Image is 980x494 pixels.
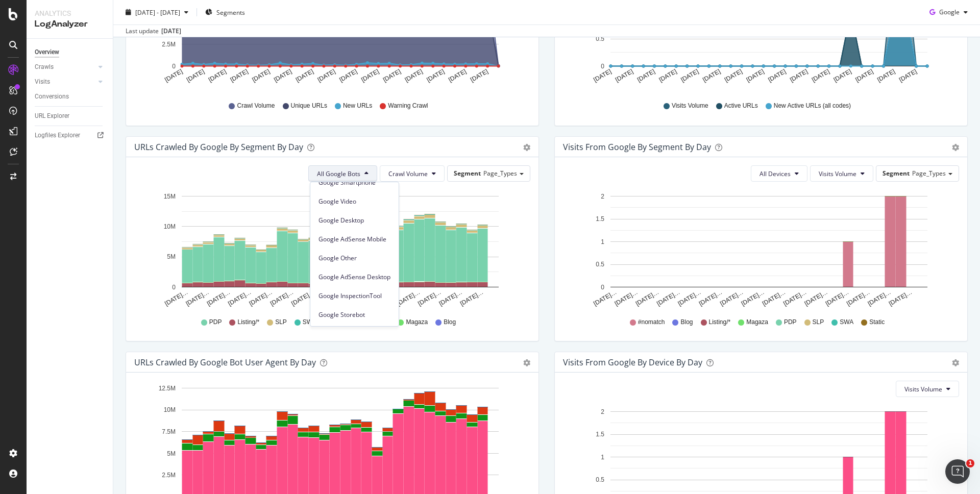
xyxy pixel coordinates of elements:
[444,318,456,327] span: Blog
[425,68,446,84] text: [DATE]
[35,130,80,141] div: Logfiles Explorer
[701,68,722,84] text: [DATE]
[172,63,176,70] text: 0
[303,318,316,327] span: SWA
[229,68,250,84] text: [DATE]
[164,407,176,414] text: 10M
[404,68,424,84] text: [DATE]
[601,284,604,291] text: 0
[523,144,530,151] div: gear
[596,215,604,223] text: 1.5
[454,169,481,178] span: Segment
[35,8,105,18] div: Analytics
[135,8,180,16] span: [DATE] - [DATE]
[709,318,731,327] span: Listing/*
[134,142,303,152] div: URLs Crawled by Google By Segment By Day
[201,4,249,20] button: Segments
[658,68,678,84] text: [DATE]
[819,169,856,178] span: Visits Volume
[563,142,711,152] div: Visits from Google By Segment By Day
[840,318,853,327] span: SWA
[596,261,604,268] text: 0.5
[237,318,259,327] span: Listing/*
[291,102,327,110] span: Unique URLs
[167,450,176,457] text: 5M
[161,27,181,36] div: [DATE]
[636,68,656,84] text: [DATE]
[35,77,50,87] div: Visits
[563,190,959,308] svg: A chart.
[216,8,245,16] span: Segments
[679,68,700,84] text: [DATE]
[869,318,885,327] span: Static
[318,216,390,225] span: Google Desktop
[388,169,428,178] span: Crawl Volume
[832,68,853,84] text: [DATE]
[35,18,105,30] div: LogAnalyzer
[172,284,176,291] text: 0
[952,144,959,151] div: gear
[35,91,106,102] a: Conversions
[318,197,390,206] span: Google Video
[318,310,390,319] span: Google Storebot
[275,318,287,327] span: SLP
[563,357,702,367] div: Visits From Google By Device By Day
[813,318,824,327] span: SLP
[724,102,758,110] span: Active URLs
[945,459,970,484] iframe: Intercom live chat
[35,62,95,72] a: Crawls
[746,318,768,327] span: Magaza
[209,318,222,327] span: PDP
[759,169,791,178] span: All Devices
[308,165,377,182] button: All Google Bots
[767,68,787,84] text: [DATE]
[35,91,69,102] div: Conversions
[35,111,106,121] a: URL Explorer
[317,169,360,178] span: All Google Bots
[273,68,293,84] text: [DATE]
[596,476,604,483] text: 0.5
[789,68,809,84] text: [DATE]
[601,63,604,70] text: 0
[163,68,184,84] text: [DATE]
[185,68,206,84] text: [DATE]
[592,68,612,84] text: [DATE]
[164,223,176,230] text: 10M
[316,68,337,84] text: [DATE]
[382,68,402,84] text: [DATE]
[35,62,54,72] div: Crawls
[318,254,390,263] span: Google Other
[121,4,192,20] button: [DATE] - [DATE]
[723,68,744,84] text: [DATE]
[447,68,468,84] text: [DATE]
[912,169,946,178] span: Page_Types
[601,454,604,461] text: 1
[134,190,530,308] svg: A chart.
[774,102,851,110] span: New Active URLs (all codes)
[35,47,59,58] div: Overview
[343,102,372,110] span: New URLs
[966,459,974,467] span: 1
[338,68,358,84] text: [DATE]
[35,130,106,141] a: Logfiles Explorer
[318,291,390,301] span: Google InspectionTool
[162,428,176,435] text: 7.5M
[751,165,807,182] button: All Devices
[483,169,517,178] span: Page_Types
[134,357,316,367] div: URLs Crawled by Google bot User Agent By Day
[601,408,604,415] text: 2
[162,41,176,48] text: 2.5M
[810,165,873,182] button: Visits Volume
[523,359,530,366] div: gear
[596,36,604,43] text: 0.5
[784,318,797,327] span: PDP
[35,111,69,121] div: URL Explorer
[251,68,271,84] text: [DATE]
[601,193,604,200] text: 2
[898,68,918,84] text: [DATE]
[318,273,390,282] span: Google AdSense Desktop
[883,169,910,178] span: Segment
[876,68,896,84] text: [DATE]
